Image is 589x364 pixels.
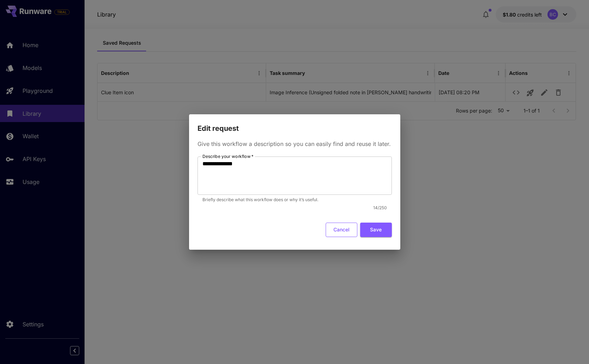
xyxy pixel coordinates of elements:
button: Cancel [326,223,357,237]
h2: Edit request [189,114,400,134]
label: Describe your workflow [202,153,253,159]
p: 14 / 250 [198,204,387,211]
button: Save [360,223,392,237]
p: Give this workflow a description so you can easily find and reuse it later. [198,140,392,148]
p: Briefly describe what this workflow does or why it’s useful. [202,196,387,203]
